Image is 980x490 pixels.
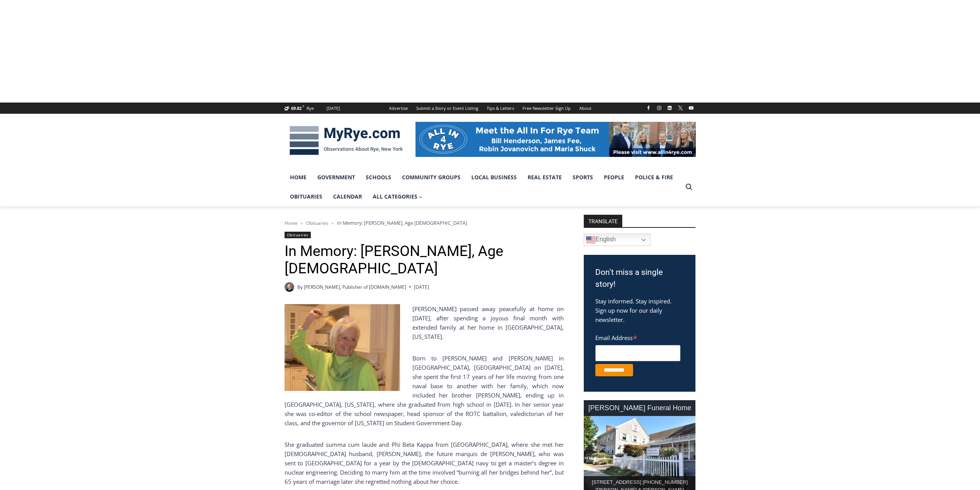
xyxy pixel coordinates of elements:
a: All Categories [367,187,428,206]
a: Home [285,220,298,226]
a: English [584,234,650,246]
div: [PERSON_NAME] Funeral Home [584,400,695,416]
a: Real Estate [522,168,567,187]
time: [DATE] [414,283,429,291]
a: Facebook [644,103,653,113]
p: She graduated summa cum laude and Phi Beta Kappa from [GEOGRAPHIC_DATA], where she met her [DEMOG... [285,440,564,486]
a: Free Newsletter Sign Up [518,103,575,114]
img: Obituary - Barbara defrondeville [285,304,400,391]
span: By [297,283,303,291]
span: In Memory: [PERSON_NAME], Age [DEMOGRAPHIC_DATA] [337,219,467,226]
strong: TRANSLATE [584,215,622,227]
a: YouTube [687,103,696,113]
p: [PERSON_NAME] passed away peacefully at home on [DATE], after spending a joyous final month with ... [285,304,564,341]
a: Local Business [466,168,522,187]
button: View Search Form [682,180,696,194]
a: Obituaries [306,220,328,226]
a: X [676,103,685,113]
a: Obituaries [285,187,328,206]
a: Author image [285,282,294,292]
a: Obituaries [285,232,311,238]
span: > [332,221,334,226]
a: Sports [567,168,598,187]
a: Schools [360,168,397,187]
span: 69.82 [291,105,302,111]
a: Advertise [385,103,412,114]
span: All Categories [373,192,423,201]
a: Submit a Story or Event Listing [412,103,482,114]
h3: Don't miss a single story! [595,266,684,291]
a: Government [312,168,360,187]
span: > [301,221,303,226]
span: F [303,104,304,108]
a: People [598,168,630,187]
a: About [575,103,596,114]
a: Tips & Letters [482,103,518,114]
a: Linkedin [665,103,674,113]
p: Born to [PERSON_NAME] and [PERSON_NAME] in [GEOGRAPHIC_DATA], [GEOGRAPHIC_DATA] on [DATE], she sp... [285,354,564,428]
img: MyRye.com [285,121,408,161]
div: [DATE] [327,105,340,112]
a: Community Groups [397,168,466,187]
div: Rye [307,105,314,112]
label: Email Address [595,330,680,344]
nav: Secondary Navigation [385,103,596,114]
nav: Primary Navigation [285,168,682,207]
h1: In Memory: [PERSON_NAME], Age [DEMOGRAPHIC_DATA] [285,242,564,278]
a: [PERSON_NAME], Publisher of [DOMAIN_NAME] [304,284,406,290]
a: Police & Fire [630,168,678,187]
nav: Breadcrumbs [285,219,564,227]
a: Instagram [655,103,664,113]
a: Calendar [328,187,367,206]
img: All in for Rye [415,122,696,157]
p: Stay informed. Stay inspired. Sign up now for our daily newsletter. [595,296,684,324]
a: Home [285,168,312,187]
img: en [586,235,595,244]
